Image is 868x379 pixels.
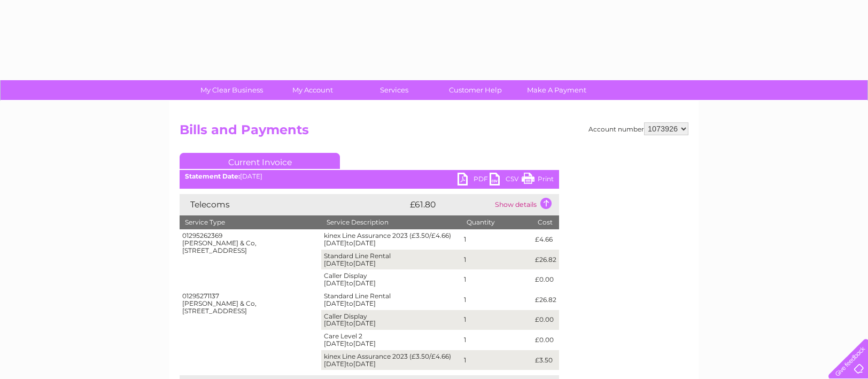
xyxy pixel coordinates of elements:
[321,269,461,290] td: Caller Display [DATE] [DATE]
[346,360,353,368] span: to
[182,292,319,314] div: 01295271137 [PERSON_NAME] & Co, [STREET_ADDRESS]
[180,215,321,229] th: Service Type
[321,250,461,270] td: Standard Line Rental [DATE] [DATE]
[461,330,532,350] td: 1
[532,310,559,330] td: £0.00
[185,172,240,180] b: Statement Date:
[532,350,559,370] td: £3.50
[346,339,353,347] span: to
[532,229,559,250] td: £4.66
[346,279,353,287] span: to
[532,250,559,270] td: £26.82
[180,153,340,169] a: Current Invoice
[522,173,554,188] a: Print
[321,310,461,330] td: Caller Display [DATE] [DATE]
[461,350,532,370] td: 1
[180,173,559,180] div: [DATE]
[180,122,688,143] h2: Bills and Payments
[182,232,319,254] div: 01295262369 [PERSON_NAME] & Co, [STREET_ADDRESS]
[269,80,357,100] a: My Account
[431,80,520,100] a: Customer Help
[458,173,490,188] a: PDF
[532,269,559,290] td: £0.00
[461,215,532,229] th: Quantity
[461,250,532,270] td: 1
[513,80,601,100] a: Make A Payment
[188,80,276,100] a: My Clear Business
[346,299,353,307] span: to
[492,194,559,215] td: Show details
[346,259,353,267] span: to
[321,229,461,250] td: kinex Line Assurance 2023 (£3.50/£4.66) [DATE] [DATE]
[321,290,461,310] td: Standard Line Rental [DATE] [DATE]
[321,350,461,370] td: kinex Line Assurance 2023 (£3.50/£4.66) [DATE] [DATE]
[461,310,532,330] td: 1
[490,173,522,188] a: CSV
[350,80,438,100] a: Services
[321,215,461,229] th: Service Description
[346,319,353,327] span: to
[180,194,407,215] td: Telecoms
[532,215,559,229] th: Cost
[346,239,353,247] span: to
[588,122,688,135] div: Account number
[321,330,461,350] td: Care Level 2 [DATE] [DATE]
[461,269,532,290] td: 1
[532,330,559,350] td: £0.00
[407,194,492,215] td: £61.80
[461,229,532,250] td: 1
[532,290,559,310] td: £26.82
[461,290,532,310] td: 1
